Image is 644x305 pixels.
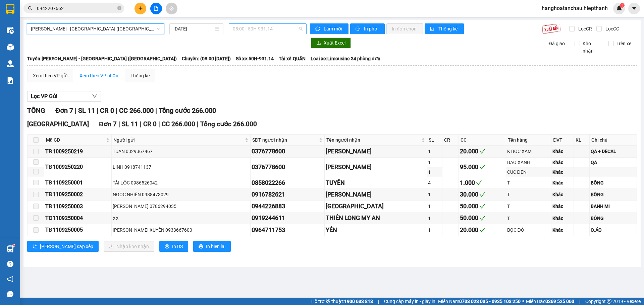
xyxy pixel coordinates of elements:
span: SL 11 [122,120,138,128]
button: printerIn DS [159,241,188,252]
span: file-add [154,6,158,11]
button: aim [166,3,177,14]
span: check [479,203,485,209]
div: XX [113,215,249,222]
span: notification [7,276,13,282]
span: Lọc CC [603,25,620,32]
sup: 1 [620,3,625,8]
th: Tên hàng [506,135,552,146]
div: Khác [552,203,572,210]
span: Mã GD [46,136,105,144]
span: Đơn 7 [55,106,73,115]
span: aim [169,6,174,11]
span: check [479,148,485,154]
div: Khác [552,226,572,234]
input: 11/09/2025 [173,25,213,32]
span: Tổng cước 266.000 [200,120,257,128]
span: Loại xe: Limousine 34 phòng đơn [311,55,380,62]
span: printer [356,26,361,32]
img: warehouse-icon [7,60,14,67]
sup: 1 [13,244,15,246]
div: BÔNG [591,191,636,198]
span: Đã giao [546,40,568,47]
div: Khác [552,191,572,198]
td: MỸ TIÊN [325,201,427,212]
div: 20.000 [460,225,505,235]
span: check [479,164,485,170]
div: T [507,179,550,186]
div: QA [591,159,636,166]
td: 0964711753 [251,224,325,236]
td: TĐ1009250220 [44,158,112,177]
div: 0944226883 [252,202,323,211]
div: T [507,203,550,210]
div: [PERSON_NAME] 0786294035 [113,203,249,210]
span: Người gửi [113,136,244,144]
th: SL [427,135,442,146]
button: printerIn biên lai [193,241,231,252]
div: 20.000 [460,147,505,156]
span: Tài xế: QUÂN [279,55,306,62]
span: question-circle [7,261,13,267]
td: NGỌC THẢO [325,146,427,157]
div: Q.ÁO [591,226,636,234]
span: down [92,93,97,99]
div: BÔNG [591,179,636,186]
div: Xem theo VP nhận [79,72,118,79]
div: QA + DECAL [591,148,636,155]
div: [PERSON_NAME] [326,190,426,199]
div: 1 [428,159,441,166]
span: close-circle [117,5,121,12]
span: Chuyến: (08:00 [DATE]) [182,55,231,62]
div: CUC ĐEN [507,168,550,176]
button: caret-down [628,3,640,14]
td: TĐ1009250219 [44,146,112,157]
td: TĐ1109250003 [44,201,112,212]
span: Lọc VP Gửi [31,92,57,100]
td: TUYỀN [325,177,427,189]
span: check [479,192,485,198]
span: | [75,106,76,115]
span: | [97,106,98,115]
span: | [155,106,157,115]
span: Hồ Chí Minh - Tân Châu (Giường) [31,24,160,34]
div: TĐ1009250219 [45,147,110,156]
div: 1 [428,168,441,176]
span: bar-chart [430,26,436,32]
img: warehouse-icon [7,245,14,252]
span: Cung cấp máy in - giấy in: [384,298,436,305]
div: TĐ1109250001 [45,178,110,187]
div: TUẤN 0329367467 [113,148,249,155]
td: TĐ1109250005 [44,224,112,236]
div: TĐ1009250220 [45,163,110,171]
td: YẾN [325,224,427,236]
span: Miền Bắc [526,298,574,305]
div: 50.000 [460,202,505,211]
div: TĐ1109250004 [45,214,110,222]
span: In biên lai [206,243,225,250]
span: CR 0 [100,106,114,115]
span: 1 [621,3,623,8]
div: Khác [552,168,572,176]
span: caret-down [631,5,637,11]
div: 1 [428,203,441,210]
td: 0376778600 [251,158,325,177]
span: sort-ascending [33,244,37,249]
div: 0376778600 [252,147,323,156]
div: BAO XANH [507,159,550,166]
th: CC [459,135,506,146]
span: SĐT người nhận [252,136,318,144]
span: [GEOGRAPHIC_DATA] [27,120,89,128]
img: logo-vxr [6,4,14,14]
span: | [158,120,160,128]
div: 0919244611 [252,213,323,223]
img: warehouse-icon [7,44,14,51]
span: | [579,298,580,305]
td: TĐ1109250001 [44,177,112,189]
div: TĐ1109250003 [45,202,110,211]
button: bar-chartThống kê [425,23,464,34]
span: In phơi [364,25,379,32]
img: 9k= [542,23,561,34]
span: check [479,215,485,221]
span: Làm mới [324,25,343,32]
